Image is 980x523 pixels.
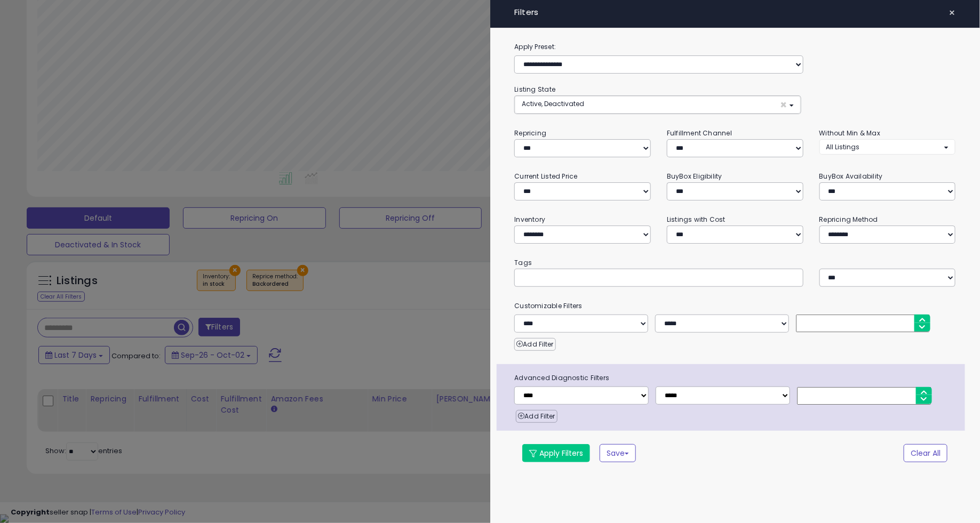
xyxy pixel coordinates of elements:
small: BuyBox Eligibility [667,172,722,181]
button: Add Filter [514,338,555,351]
span: All Listings [826,142,860,151]
small: Repricing [514,128,546,138]
button: × [944,5,960,20]
button: All Listings [819,139,956,155]
span: × [780,99,787,110]
button: Add Filter [516,410,557,423]
span: × [949,5,955,20]
small: Customizable Filters [506,300,963,312]
small: Listings with Cost [667,215,726,224]
button: Clear All [904,444,947,462]
label: Apply Preset: [506,41,963,53]
button: Save [600,444,636,462]
button: Apply Filters [522,444,590,462]
small: BuyBox Availability [819,172,883,181]
small: Fulfillment Channel [667,128,732,138]
small: Without Min & Max [819,128,881,138]
span: Advanced Diagnostic Filters [506,372,965,384]
button: Active, Deactivated × [515,96,800,114]
small: Listing State [514,85,555,94]
small: Repricing Method [819,215,879,224]
h4: Filters [514,8,955,17]
span: Active, Deactivated [522,99,584,108]
small: Inventory [514,215,545,224]
small: Tags [506,257,963,269]
small: Current Listed Price [514,172,577,181]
